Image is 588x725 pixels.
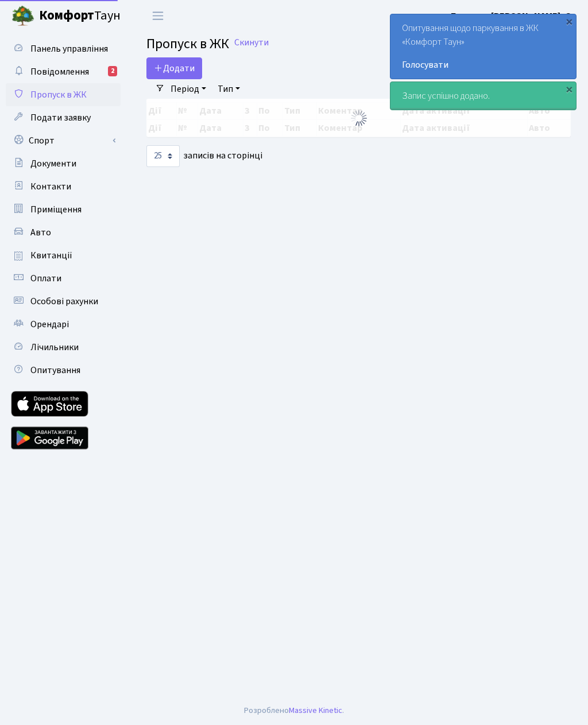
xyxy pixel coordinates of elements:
[244,704,344,717] div: Розроблено .
[390,82,576,110] div: Запис успішно додано.
[563,83,575,95] div: ×
[30,364,80,377] span: Опитування
[30,295,98,308] span: Особові рахунки
[30,88,87,101] span: Пропуск в ЖК
[30,157,76,170] span: Документи
[146,145,262,167] label: записів на сторінці
[108,66,117,76] div: 2
[289,704,342,716] a: Massive Kinetic
[146,34,229,54] span: Пропуск в ЖК
[30,65,89,78] span: Повідомлення
[6,152,121,175] a: Документи
[6,175,121,198] a: Контакти
[451,10,574,22] b: Блєдних [PERSON_NAME]. О.
[30,180,71,193] span: Контакти
[146,57,202,79] a: Додати
[6,37,121,60] a: Панель управління
[39,6,121,26] span: Таун
[563,15,575,27] div: ×
[6,290,121,313] a: Особові рахунки
[234,37,269,48] a: Скинути
[6,106,121,129] a: Подати заявку
[30,249,72,262] span: Квитанції
[6,129,121,152] a: Спорт
[6,221,121,244] a: Авто
[350,109,368,127] img: Обробка...
[451,9,574,23] a: Блєдних [PERSON_NAME]. О.
[30,341,79,354] span: Лічильники
[6,267,121,290] a: Оплати
[6,244,121,267] a: Квитанції
[39,6,94,25] b: Комфорт
[30,42,108,55] span: Панель управління
[11,5,34,28] img: logo.png
[6,336,121,359] a: Лічильники
[6,83,121,106] a: Пропуск в ЖК
[166,79,211,99] a: Період
[30,111,91,124] span: Подати заявку
[146,145,180,167] select: записів на сторінці
[402,58,564,72] a: Голосувати
[6,313,121,336] a: Орендарі
[6,60,121,83] a: Повідомлення2
[30,318,69,331] span: Орендарі
[213,79,245,99] a: Тип
[30,226,51,239] span: Авто
[154,62,195,75] span: Додати
[6,359,121,382] a: Опитування
[30,272,61,285] span: Оплати
[30,203,82,216] span: Приміщення
[144,6,172,25] button: Переключити навігацію
[6,198,121,221] a: Приміщення
[390,14,576,79] div: Опитування щодо паркування в ЖК «Комфорт Таун»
